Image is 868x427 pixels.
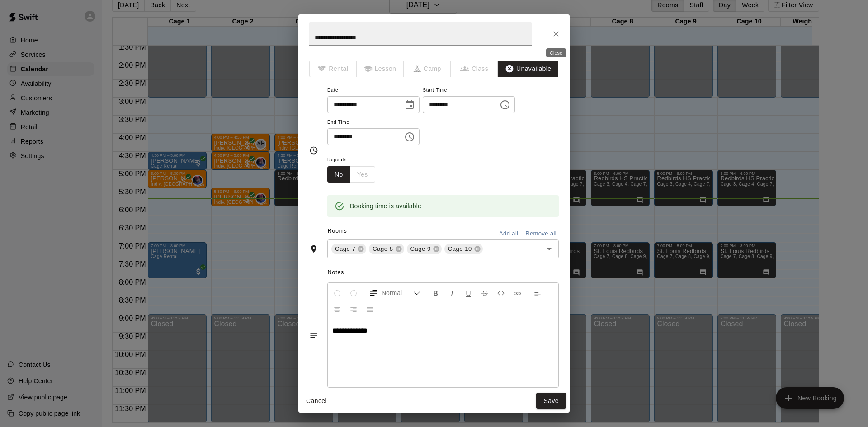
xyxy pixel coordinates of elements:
button: Redo [346,285,361,301]
span: Repeats [327,154,382,166]
span: Cage 8 [369,244,396,253]
span: The type of an existing booking cannot be changed [451,61,499,77]
button: Format Strikethrough [477,285,492,301]
div: Cage 9 [407,244,442,254]
button: Justify Align [362,301,377,317]
span: Cage 10 [444,244,476,253]
div: Cage 7 [331,244,366,254]
span: The type of an existing booking cannot be changed [309,61,357,77]
button: Choose date, selected date is Aug 20, 2025 [401,96,419,114]
button: Open [543,243,556,255]
button: Format Underline [461,285,476,301]
div: Cage 10 [444,244,483,254]
span: Cage 7 [331,244,359,253]
button: Format Italics [444,285,460,301]
button: Insert Link [509,285,525,301]
span: Rooms [328,228,347,234]
span: Notes [328,266,559,280]
span: The type of an existing booking cannot be changed [404,61,451,77]
span: Date [327,84,420,97]
div: Cage 8 [369,244,404,254]
button: Close [548,26,564,42]
button: Right Align [346,301,361,317]
span: The type of an existing booking cannot be changed [357,61,404,77]
button: Left Align [530,285,545,301]
button: Formatting Options [365,285,424,301]
button: Choose time, selected time is 8:00 PM [401,128,419,146]
button: Undo [330,285,345,301]
button: No [327,166,350,183]
button: Cancel [302,393,331,409]
span: Start Time [423,84,515,97]
button: Choose time, selected time is 7:00 PM [496,96,514,114]
svg: Notes [309,331,318,340]
div: Close [546,48,566,57]
div: Booking time is available [350,198,421,214]
svg: Timing [309,146,318,155]
span: Cage 9 [407,244,434,253]
button: Add all [494,227,523,241]
span: End Time [327,117,420,129]
button: Center Align [330,301,345,317]
button: Format Bold [428,285,443,301]
button: Remove all [523,227,559,241]
svg: Rooms [309,244,318,253]
button: Unavailable [498,61,558,77]
button: Save [536,393,566,409]
div: outlined button group [327,166,375,183]
span: Normal [382,288,413,297]
button: Insert Code [493,285,509,301]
